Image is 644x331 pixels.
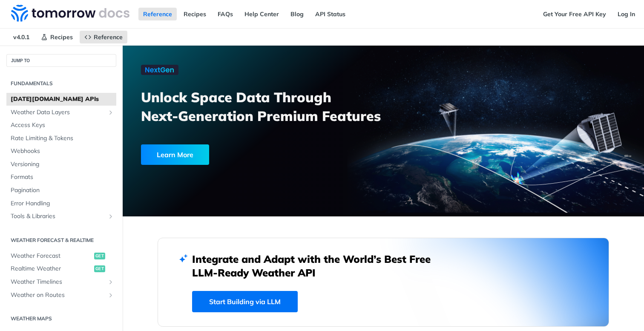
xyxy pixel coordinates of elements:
span: [DATE][DOMAIN_NAME] APIs [11,95,114,104]
a: Error Handling [6,197,116,210]
a: Access Keys [6,119,116,132]
span: Access Keys [11,121,114,130]
span: Realtime Weather [11,265,92,273]
span: Formats [11,173,114,181]
img: NextGen [141,65,178,75]
a: Tools & LibrariesShow subpages for Tools & Libraries [6,210,116,223]
button: Show subpages for Tools & Libraries [107,213,114,220]
span: Weather Timelines [11,278,105,286]
span: Error Handling [11,199,114,208]
span: Versioning [11,160,114,169]
a: Webhooks [6,145,116,158]
a: Formats [6,171,116,184]
span: Weather Data Layers [11,108,105,117]
a: Help Center [240,8,284,20]
button: Show subpages for Weather Timelines [107,279,114,285]
a: API Status [310,8,350,20]
span: Webhooks [11,147,114,155]
span: Weather on Routes [11,291,105,299]
a: Reference [138,8,177,20]
h2: Weather Maps [6,315,116,322]
a: Pagination [6,184,116,197]
a: Weather TimelinesShow subpages for Weather Timelines [6,276,116,288]
span: Recipes [50,33,73,41]
h2: Fundamentals [6,80,116,87]
span: Weather Forecast [11,252,92,260]
span: Rate Limiting & Tokens [11,134,114,143]
button: Show subpages for Weather on Routes [107,292,114,299]
a: Learn More [141,144,342,165]
a: Get Your Free API Key [538,8,611,20]
a: Recipes [179,8,211,20]
div: Learn More [141,144,209,165]
a: Versioning [6,158,116,171]
span: get [94,253,105,259]
img: Tomorrow.io Weather API Docs [11,5,129,22]
span: Reference [94,33,123,41]
a: Weather Forecastget [6,250,116,262]
h2: Weather Forecast & realtime [6,236,116,244]
a: FAQs [213,8,238,20]
h2: Integrate and Adapt with the World’s Best Free LLM-Ready Weather API [192,252,443,279]
span: Pagination [11,186,114,195]
button: Show subpages for Weather Data Layers [107,109,114,116]
a: Log In [613,8,640,20]
span: get [94,265,105,272]
a: Weather Data LayersShow subpages for Weather Data Layers [6,106,116,119]
span: Tools & Libraries [11,212,105,221]
a: Recipes [36,31,78,43]
h3: Unlock Space Data Through Next-Generation Premium Features [141,88,393,125]
a: Weather on RoutesShow subpages for Weather on Routes [6,289,116,302]
a: Rate Limiting & Tokens [6,132,116,145]
button: JUMP TO [6,54,116,67]
a: [DATE][DOMAIN_NAME] APIs [6,93,116,106]
a: Reference [80,31,127,43]
span: v4.0.1 [9,31,34,43]
a: Start Building via LLM [192,291,298,312]
a: Realtime Weatherget [6,262,116,275]
a: Blog [286,8,308,20]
